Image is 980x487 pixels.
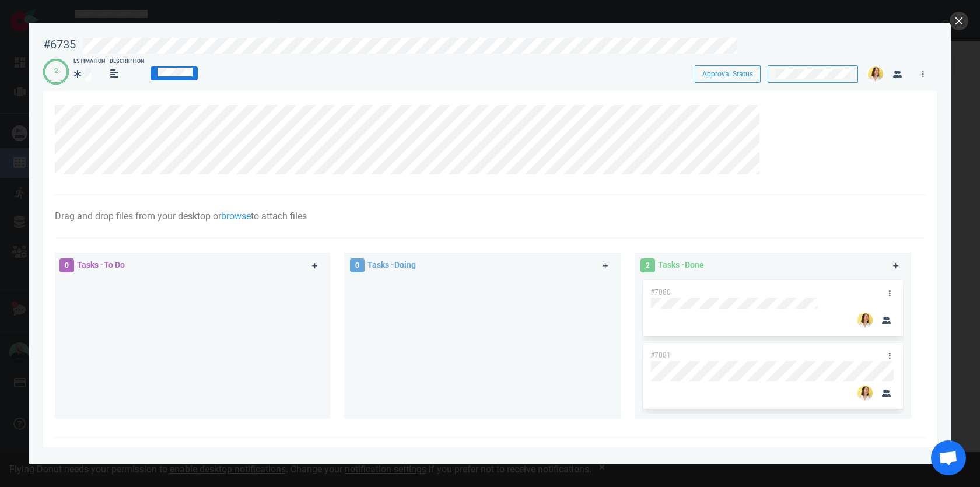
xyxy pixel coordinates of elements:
span: Tasks - To Do [77,260,125,269]
span: Drag and drop files from your desktop or [55,211,221,222]
a: browse [221,211,251,222]
span: Tasks - Doing [367,260,416,269]
div: Ouvrir le chat [931,440,966,475]
span: Tasks - Done [658,260,704,269]
span: to attach files [251,211,307,222]
img: 26 [857,313,873,328]
span: 2 [640,258,655,272]
span: #7080 [650,288,671,296]
span: 0 [60,258,74,272]
span: 0 [350,258,365,272]
button: Approval Status [695,65,761,83]
div: 2 [54,66,58,76]
div: #6735 [43,37,76,52]
button: close [950,12,968,30]
img: 26 [868,66,883,82]
div: Description [110,58,144,66]
span: #7081 [650,351,671,359]
div: Estimation [73,58,105,66]
img: 26 [857,386,873,401]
